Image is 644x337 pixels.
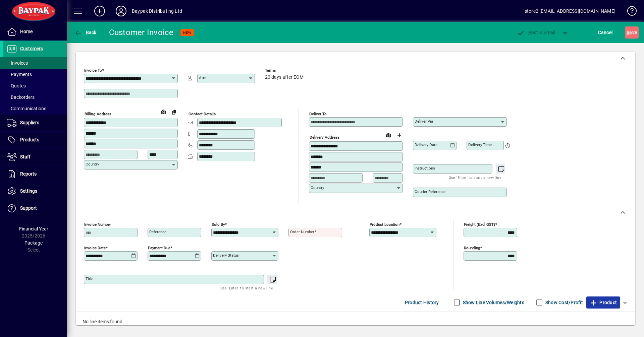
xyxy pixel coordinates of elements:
[213,253,239,258] mat-label: Delivery status
[528,30,531,35] span: P
[20,46,43,51] span: Customers
[622,1,636,23] a: Knowledge Base
[586,296,620,309] button: Product
[370,222,399,227] mat-label: Product location
[86,276,93,281] mat-label: Title
[3,103,67,114] a: Communications
[513,26,559,39] button: Post & Email
[7,83,26,88] span: Quotes
[20,29,33,34] span: Home
[212,222,225,227] mat-label: Sold by
[598,27,613,38] span: Cancel
[220,284,273,292] mat-hint: Use 'Enter' to start a new line
[517,30,555,35] span: ost & Email
[468,142,492,147] mat-label: Delivery time
[149,229,166,234] mat-label: Reference
[20,137,39,142] span: Products
[405,297,439,308] span: Product History
[3,183,67,200] a: Settings
[76,312,635,332] div: No line items found
[3,200,67,217] a: Support
[199,75,206,80] mat-label: Attn
[110,5,132,17] button: Profile
[544,299,583,306] label: Show Cost/Profit
[627,27,637,38] span: ave
[464,222,495,227] mat-label: Freight (excl GST)
[84,246,106,250] mat-label: Invoice date
[462,299,524,306] label: Show Line Volumes/Weights
[3,69,67,80] a: Payments
[402,296,442,309] button: Product History
[627,30,629,35] span: S
[3,149,67,165] a: Staff
[383,130,394,140] a: View on map
[72,26,98,39] button: Back
[3,91,67,103] a: Backorders
[148,246,170,250] mat-label: Payment due
[265,68,305,73] span: Terms
[169,107,179,117] button: Copy to Delivery address
[86,162,99,166] mat-label: Country
[109,27,174,38] div: Customer Invoice
[67,26,104,39] app-page-header-button: Back
[596,26,614,39] button: Cancel
[415,119,433,124] mat-label: Deliver via
[3,115,67,131] a: Suppliers
[7,72,32,77] span: Payments
[265,75,304,80] span: 20 days after EOM
[415,189,445,194] mat-label: Courier Reference
[3,57,67,69] a: Invoices
[84,222,111,227] mat-label: Invoice number
[290,229,314,234] mat-label: Order number
[84,68,102,73] mat-label: Invoice To
[20,171,37,177] span: Reports
[7,94,35,100] span: Backorders
[20,188,37,194] span: Settings
[3,132,67,148] a: Products
[525,6,615,16] div: store2 [EMAIL_ADDRESS][DOMAIN_NAME]
[7,60,28,66] span: Invoices
[7,106,46,111] span: Communications
[625,26,639,39] button: Save
[3,80,67,91] a: Quotes
[183,30,192,35] span: NEW
[20,120,39,125] span: Suppliers
[311,185,324,190] mat-label: Country
[19,226,48,231] span: Financial Year
[89,5,110,17] button: Add
[74,30,97,35] span: Back
[3,23,67,40] a: Home
[590,297,617,308] span: Product
[158,106,169,117] a: View on map
[449,174,501,181] mat-hint: Use 'Enter' to start a new line
[20,154,31,159] span: Staff
[415,166,435,171] mat-label: Instructions
[394,130,405,141] button: Choose address
[309,112,327,116] mat-label: Deliver To
[24,240,43,246] span: Package
[464,246,480,250] mat-label: Rounding
[3,166,67,183] a: Reports
[415,142,437,147] mat-label: Delivery date
[132,6,182,16] div: Baypak Distributing Ltd
[20,205,37,211] span: Support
